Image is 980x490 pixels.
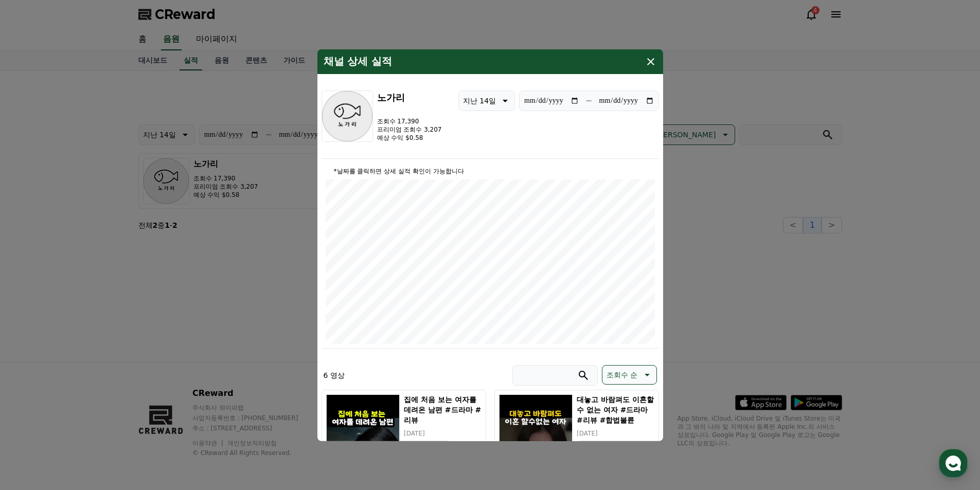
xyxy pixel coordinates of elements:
[322,90,373,141] img: 노가리
[377,90,442,104] h3: 노가리
[404,394,481,425] h5: 집에 처음 보는 여자를 데려온 남편 #드라마 #리뷰
[317,49,663,441] div: modal
[133,326,198,352] a: 설정
[404,429,481,437] p: [DATE]
[324,370,345,380] p: 6 영상
[607,367,637,382] p: 조회수 순
[377,133,442,141] p: 예상 수익 $0.58
[3,326,68,352] a: 홈
[458,90,515,111] button: 지난 14일
[94,342,106,350] span: 대화
[159,341,171,350] span: 설정
[377,125,442,133] p: 프리미엄 조회수 3,207
[377,117,442,125] p: 조회수 17,390
[326,167,655,175] p: *날짜를 클릭하면 상세 실적 확인이 가능합니다
[68,326,133,352] a: 대화
[32,341,39,350] span: 홈
[577,429,654,437] p: [DATE]
[324,55,393,67] h4: 채널 상세 실적
[577,394,654,425] h5: 대놓고 바람펴도 이혼할 수 없는 여자 #드라마 #리뷰 #합법불륜
[602,365,656,384] button: 조회수 순
[463,93,496,107] p: 지난 14일
[585,94,592,106] p: ~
